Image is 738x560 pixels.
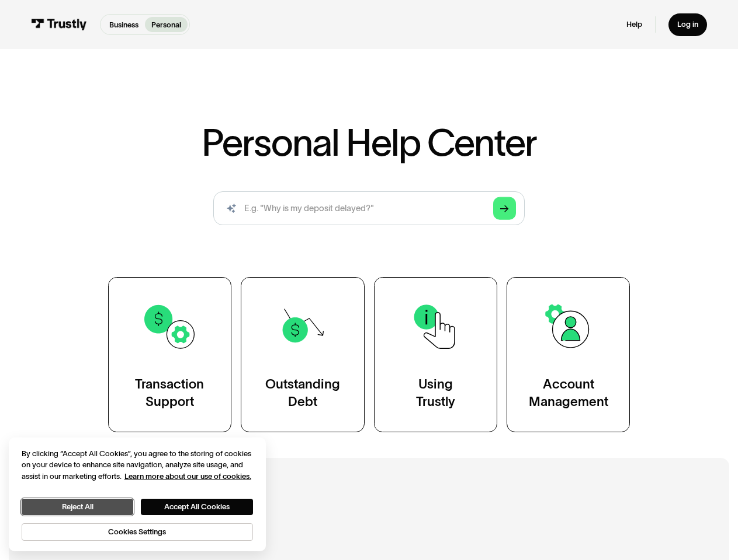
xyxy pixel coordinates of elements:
a: Personal [145,17,188,33]
img: Trustly Logo [31,19,86,30]
a: TransactionSupport [108,277,231,432]
h1: Personal Help Center [202,124,536,161]
button: Cookies Settings [22,523,253,541]
div: Account Management [529,376,608,410]
form: Search [213,191,524,226]
div: Outstanding Debt [265,376,340,410]
p: Personal [151,19,181,30]
a: UsingTrustly [374,277,497,432]
a: More information about your privacy, opens in a new tab [124,472,251,481]
input: search [213,191,524,226]
div: Cookie banner [9,437,266,552]
a: Business [103,17,145,33]
a: Log in [668,13,706,36]
button: Reject All [22,499,134,515]
div: Transaction Support [135,376,204,410]
button: Accept All Cookies [141,499,253,515]
a: AccountManagement [507,277,630,432]
a: OutstandingDebt [241,277,364,432]
p: Business [109,19,138,30]
div: By clicking “Accept All Cookies”, you agree to the storing of cookies on your device to enhance s... [22,448,253,482]
div: Using Trustly [416,376,455,410]
div: Log in [677,20,698,30]
div: Privacy [22,448,253,541]
a: Help [626,20,642,30]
